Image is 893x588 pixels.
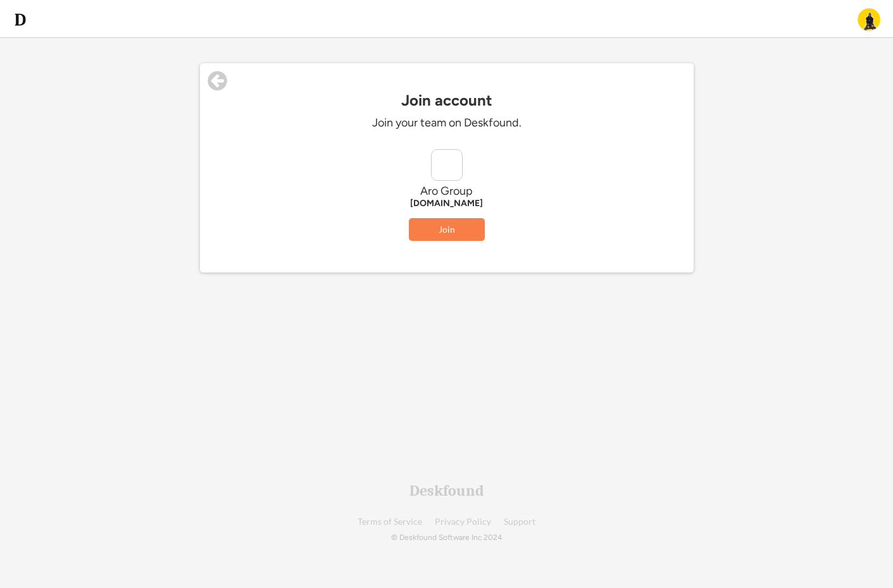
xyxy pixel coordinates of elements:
img: yH5BAEAAAAALAAAAAABAAEAAAIBRAA7 [432,150,462,180]
img: ACg8ocIhC0KJ_1eksnXb1fbF8zBF3Bkn4wR_kmJD6JpxU12mzLZguj0=s96-c [858,8,880,31]
a: Support [504,517,535,527]
button: Join [409,218,485,241]
div: Join your team on Deskfound. [257,116,637,130]
div: Join account [200,92,694,109]
div: [DOMAIN_NAME] [257,199,637,209]
a: Privacy Policy [435,517,491,527]
div: Deskfound [409,483,484,498]
div: Aro Group [257,184,637,199]
a: Terms of Service [358,517,422,527]
img: d-whitebg.png [13,12,28,27]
